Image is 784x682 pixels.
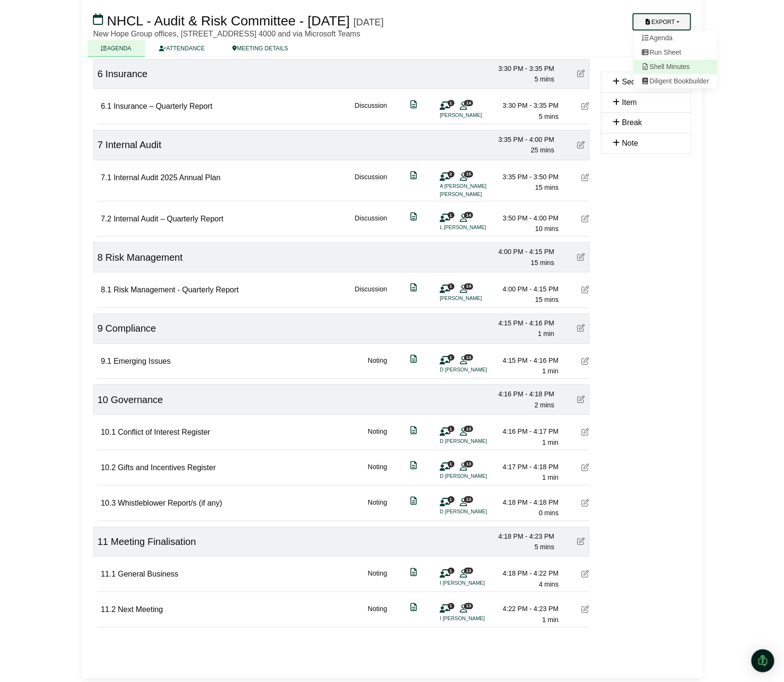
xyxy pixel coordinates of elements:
[440,508,512,516] li: D [PERSON_NAME]
[634,60,717,74] a: Shell Minutes
[355,213,387,234] div: Discussion
[448,426,454,432] span: 1
[440,111,512,119] li: [PERSON_NAME]
[88,40,146,57] a: AGENDA
[464,496,473,502] span: 13
[368,355,387,377] div: Noting
[542,474,558,481] span: 1 min
[535,225,558,232] span: 10 mins
[111,536,196,547] span: Meeting Finalisation
[622,99,637,107] span: Item
[101,173,112,182] span: 7.1
[101,605,116,613] span: 11.2
[118,428,210,436] span: Conflict of Interest Register
[464,100,473,106] span: 14
[368,568,387,590] div: Noting
[101,215,112,223] span: 7.2
[492,497,559,508] div: 4:18 PM - 4:18 PM
[488,389,555,399] div: 4:16 PM - 4:18 PM
[492,284,559,294] div: 4:00 PM - 4:15 PM
[448,496,454,502] span: 1
[440,182,512,190] li: A [PERSON_NAME]
[368,603,387,625] div: Noting
[448,212,454,218] span: 1
[634,31,717,46] a: Agenda
[542,616,558,624] span: 1 min
[492,462,559,472] div: 4:17 PM - 4:18 PM
[101,570,116,578] span: 11.1
[368,462,387,483] div: Noting
[440,579,512,587] li: I [PERSON_NAME]
[492,100,559,111] div: 3:30 PM - 3:35 PM
[634,46,717,60] a: Run Sheet
[492,603,559,614] div: 4:22 PM - 4:23 PM
[355,100,387,122] div: Discussion
[440,366,512,374] li: D [PERSON_NAME]
[464,567,473,574] span: 13
[111,394,163,405] span: Governance
[448,567,454,574] span: 1
[93,30,361,38] span: New Hope Group offices, [STREET_ADDRESS] 4000 and via Microsoft Teams
[464,426,473,432] span: 13
[118,499,222,507] span: Whistleblower Report/s (if any)
[98,536,108,547] span: 11
[368,497,387,519] div: Noting
[622,78,648,86] span: Section
[622,139,638,148] span: Note
[531,259,554,266] span: 15 mins
[118,463,216,472] span: Gifts and Incentives Register
[535,184,558,191] span: 15 mins
[488,134,555,145] div: 3:35 PM - 4:00 PM
[98,323,103,334] span: 9
[114,173,220,182] span: Internal Audit 2025 Annual Plan
[492,355,559,366] div: 4:15 PM - 4:16 PM
[488,246,555,257] div: 4:00 PM - 4:15 PM
[101,428,116,436] span: 10.1
[98,252,103,263] span: 8
[448,100,454,106] span: 1
[531,146,554,154] span: 25 mins
[448,354,454,360] span: 1
[98,69,103,79] span: 6
[440,294,512,302] li: [PERSON_NAME]
[145,40,218,57] a: ATTENDANCE
[98,394,108,405] span: 10
[105,323,156,334] span: Compliance
[105,69,148,79] span: Insurance
[539,509,558,517] span: 0 mins
[539,113,558,120] span: 5 mins
[107,14,350,29] span: NHCL - Audit & Risk Committee - [DATE]
[488,318,555,328] div: 4:15 PM - 4:16 PM
[98,139,103,150] span: 7
[751,649,774,672] div: Open Intercom Messenger
[355,172,387,199] div: Discussion
[101,102,112,110] span: 6.1
[118,570,178,578] span: General Business
[101,499,116,507] span: 10.3
[492,213,559,223] div: 3:50 PM - 4:00 PM
[448,461,454,467] span: 1
[101,463,116,472] span: 10.2
[464,461,473,467] span: 13
[118,605,163,613] span: Next Meeting
[353,17,384,28] div: [DATE]
[355,284,387,305] div: Discussion
[539,580,558,588] span: 4 mins
[633,13,691,31] button: Export
[440,614,512,623] li: I [PERSON_NAME]
[492,568,559,578] div: 4:18 PM - 4:22 PM
[105,139,161,150] span: Internal Audit
[534,543,554,551] span: 5 mins
[448,603,454,609] span: 1
[464,212,473,218] span: 14
[534,401,554,409] span: 2 mins
[440,472,512,480] li: D [PERSON_NAME]
[538,330,554,337] span: 1 min
[440,190,512,198] li: [PERSON_NAME]
[622,119,642,127] span: Break
[114,215,223,223] span: Internal Audit – Quarterly Report
[492,172,559,182] div: 3:35 PM - 3:50 PM
[114,357,170,365] span: Emerging Issues
[464,283,473,289] span: 14
[105,252,182,263] span: Risk Management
